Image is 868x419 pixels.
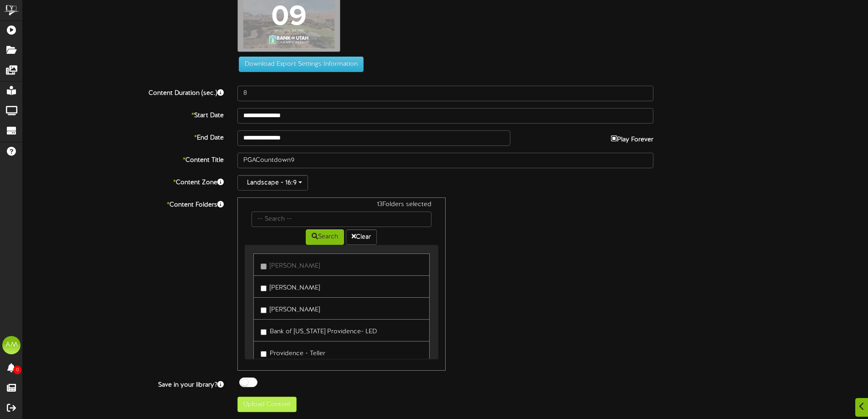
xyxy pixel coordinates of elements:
label: [PERSON_NAME] [261,280,320,293]
input: [PERSON_NAME] [261,307,267,313]
input: [PERSON_NAME] [261,264,267,269]
label: Content Title [16,153,231,165]
label: Providence - Teller [261,346,325,358]
span: [PERSON_NAME] [270,263,320,269]
input: Play Forever [611,135,617,141]
input: -- Search -- [252,212,431,227]
button: Upload Content [237,397,297,412]
label: Content Folders [16,197,231,210]
div: AM [2,336,21,354]
label: Start Date [16,108,231,120]
label: Bank of [US_STATE] Providence- LED [261,324,377,336]
div: 13 Folders selected [245,200,438,212]
a: Download Export Settings Information [234,61,364,67]
input: [PERSON_NAME] [261,285,267,291]
button: Download Export Settings Information [239,57,364,72]
label: Play Forever [611,130,653,145]
button: Clear [346,229,377,245]
input: Providence - Teller [261,351,267,357]
label: Content Duration (sec.) [16,86,231,98]
label: [PERSON_NAME] [261,302,320,315]
span: 0 [13,366,21,374]
button: Landscape - 16:9 [237,175,308,191]
button: Search [306,229,344,245]
label: Save in your library? [16,378,231,390]
label: End Date [16,130,231,143]
input: Title of this Content [237,153,653,168]
label: Content Zone [16,175,231,187]
input: Bank of [US_STATE] Providence- LED [261,329,267,335]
